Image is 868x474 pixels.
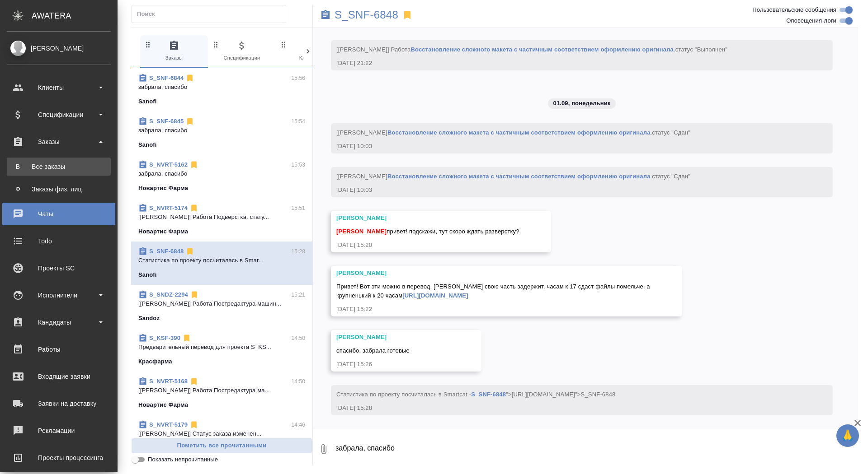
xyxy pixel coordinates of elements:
p: Новартис Фарма [138,184,188,193]
svg: Зажми и перетащи, чтобы поменять порядок вкладок [212,40,220,49]
div: Спецификации [7,108,111,121]
a: Чаты [2,203,115,225]
p: забрала, спасибо [138,126,305,135]
p: [[PERSON_NAME]] Работа Постредактура машин... [138,299,305,308]
p: Новартис Фарма [138,227,188,236]
a: Рекламации [2,419,115,442]
svg: Отписаться [185,247,194,256]
a: S_KSF-390 [149,335,180,341]
p: Красфарма [138,357,172,366]
span: Cтатистика по проекту посчиталась в Smartcat - ">[URL][DOMAIN_NAME]">S_SNF-6848 [336,391,615,398]
span: Привет! Вот эти можно в перевод, [PERSON_NAME] свою часть задержит, часам к 17 сдаст файлы помель... [336,283,652,299]
div: S_SNF-684815:28Cтатистика по проекту посчиталась в Smar...Sanofi [131,242,312,285]
span: [[PERSON_NAME]] Работа . [336,46,727,53]
div: S_NVRT-517914:46[[PERSON_NAME]] Статус заказа изменен...Новартис Фарма [131,415,312,458]
svg: Отписаться [190,290,199,299]
span: спасибо, забрала готовые [336,347,410,354]
a: Работы [2,338,115,361]
svg: Отписаться [185,117,194,126]
span: статус "Сдан" [652,129,690,136]
svg: Отписаться [189,377,198,386]
p: 14:46 [291,420,305,429]
a: Заявки на доставку [2,392,115,415]
p: 15:54 [291,117,305,126]
p: Cтатистика по проекту посчиталась в Smar... [138,256,305,265]
div: S_KSF-39014:50Предварительный перевод для проекта S_KS...Красфарма [131,328,312,372]
p: Новартис Фарма [138,400,188,409]
a: Проекты процессинга [2,446,115,469]
span: Клиенты [279,40,340,62]
p: [[PERSON_NAME]] Работа Постредактура ма... [138,386,305,395]
div: S_NVRT-517415:51[[PERSON_NAME]] Работа Подверстка. стату...Новартис Фарма [131,198,312,242]
div: Заказы [7,135,111,149]
p: [[PERSON_NAME]] Работа Подверстка. стату... [138,213,305,222]
div: [PERSON_NAME] [336,214,519,223]
a: S_SNF-6848 [149,248,184,255]
div: Исполнители [7,288,111,302]
p: забрала, спасибо [138,169,305,178]
svg: Отписаться [189,204,198,213]
span: Оповещения-логи [786,16,836,25]
div: Рекламации [7,424,111,437]
a: S_SNF-6844 [149,74,184,81]
div: [DATE] 15:26 [336,360,450,369]
p: 14:50 [291,334,305,343]
div: Кандидаты [7,316,111,329]
svg: Зажми и перетащи, чтобы поменять порядок вкладок [144,40,152,49]
div: [DATE] 15:28 [336,404,801,413]
div: AWATERA [32,7,118,25]
div: Все заказы [11,162,106,171]
span: Показать непрочитанные [148,455,218,464]
a: S_SNDZ-2294 [149,291,188,298]
button: 🙏 [836,424,859,447]
a: Todo [2,230,115,252]
svg: Отписаться [189,160,198,169]
div: S_NVRT-516215:53забрала, спасибоНовартис Фарма [131,155,312,198]
a: [URL][DOMAIN_NAME] [402,292,468,299]
div: Проекты SC [7,261,111,275]
div: Работы [7,343,111,356]
svg: Отписаться [189,420,198,429]
p: 15:56 [291,74,305,83]
p: забрала, спасибо [138,83,305,92]
div: [PERSON_NAME] [7,43,111,53]
div: S_NVRT-516814:50[[PERSON_NAME]] Работа Постредактура ма...Новартис Фарма [131,372,312,415]
p: Предварительный перевод для проекта S_KS... [138,343,305,352]
a: Восстановление сложного макета с частичным соответствием оформлению оригинала [387,129,651,136]
p: Sanofi [138,97,157,106]
div: Проекты процессинга [7,451,111,465]
div: [DATE] 21:22 [336,59,801,68]
a: ВВсе заказы [7,158,111,176]
input: Поиск [137,8,286,20]
div: Входящие заявки [7,370,111,383]
a: Входящие заявки [2,365,115,388]
button: Пометить все прочитанными [131,438,312,454]
div: [PERSON_NAME] [336,269,651,278]
span: статус "Выполнен" [675,46,727,53]
div: [DATE] 10:03 [336,186,801,195]
span: Спецификации [212,40,272,62]
p: Sanofi [138,140,157,149]
p: 15:53 [291,160,305,169]
div: S_SNF-684415:56забрала, спасибоSanofi [131,68,312,112]
p: 01.09, понедельник [553,99,611,108]
div: Заказы физ. лиц [11,185,106,194]
a: S_SNF-6848 [471,391,506,398]
a: Восстановление сложного макета с частичным соответствием оформлению оригинала [410,46,674,53]
a: S_NVRT-5168 [149,378,188,385]
div: Заявки на доставку [7,397,111,410]
a: Проекты SC [2,257,115,279]
div: Клиенты [7,81,111,94]
div: [DATE] 10:03 [336,142,801,151]
div: Todo [7,234,111,248]
span: Пометить все прочитанными [136,441,307,451]
div: [PERSON_NAME] [336,333,450,342]
div: [DATE] 15:20 [336,241,519,250]
p: [[PERSON_NAME]] Статус заказа изменен... [138,429,305,438]
span: [[PERSON_NAME] . [336,129,690,136]
span: Заказы [144,40,204,62]
div: Чаты [7,207,111,221]
a: S_SNF-6848 [335,10,398,19]
svg: Отписаться [185,74,194,83]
